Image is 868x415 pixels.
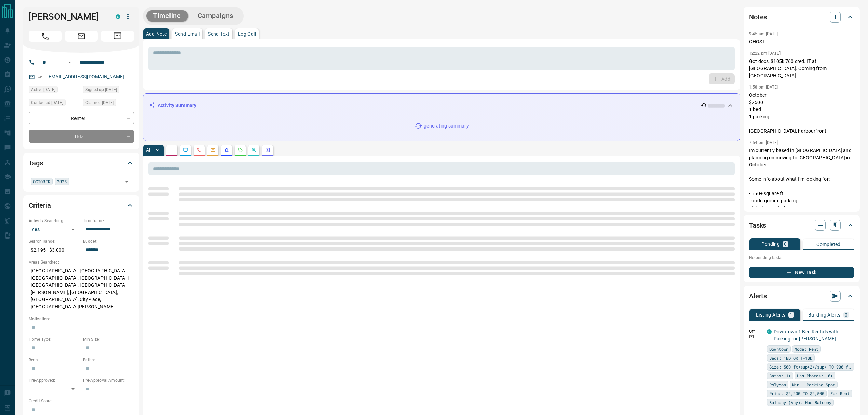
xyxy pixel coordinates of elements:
[749,220,766,231] h2: Tasks
[57,178,67,185] span: 2025
[29,200,51,211] h2: Criteria
[29,336,80,343] p: Home Type:
[83,99,134,108] div: Wed Jul 16 2025
[749,58,854,79] p: Got docs, $105k 760 cred. IT at [GEOGRAPHIC_DATA]. Coming from [GEOGRAPHIC_DATA].
[146,148,151,152] p: All
[29,31,62,42] span: Call
[749,38,854,45] p: GHOST
[29,158,43,169] h2: Tags
[749,288,854,304] div: Alerts
[784,242,787,246] p: 0
[769,372,791,379] span: Baths: 1+
[792,381,835,388] span: Min 1 Parking Spot
[749,334,754,339] svg: Email
[29,259,134,265] p: Areas Searched:
[749,267,854,278] button: New Task
[191,10,240,22] button: Campaigns
[149,99,734,112] div: Activity Summary
[769,381,786,388] span: Polygon
[29,155,134,171] div: Tags
[797,372,833,379] span: Has Photos: 10+
[33,178,50,185] span: OCTOBER
[251,147,257,153] svg: Opportunities
[146,10,188,22] button: Timeline
[238,31,256,36] p: Log Call
[769,390,824,397] span: Price: $2,200 TO $2,500
[169,147,175,153] svg: Notes
[774,329,839,342] a: Downtown 1 Bed Rentals with Parking for [PERSON_NAME]
[85,86,117,93] span: Signed up [DATE]
[749,85,778,90] p: 1:58 pm [DATE]
[47,74,124,79] a: [EMAIL_ADDRESS][DOMAIN_NAME]
[38,75,42,79] svg: Email Verified
[210,147,216,153] svg: Emails
[29,238,80,244] p: Search Range:
[175,31,200,36] p: Send Email
[845,312,847,317] p: 0
[196,147,202,153] svg: Calls
[83,377,134,384] p: Pre-Approval Amount:
[769,346,788,352] span: Downtown
[29,11,105,22] h1: [PERSON_NAME]
[830,390,850,397] span: For Rent
[808,312,841,317] p: Building Alerts
[424,122,469,130] p: generating summary
[31,99,63,106] span: Contacted [DATE]
[749,9,854,25] div: Notes
[29,357,80,363] p: Beds:
[29,86,80,95] div: Sat Oct 11 2025
[749,147,854,276] p: Im currently based in [GEOGRAPHIC_DATA] and planning on moving to [GEOGRAPHIC_DATA] in October. S...
[85,99,114,106] span: Claimed [DATE]
[29,398,134,404] p: Credit Score:
[761,242,780,246] p: Pending
[29,244,80,256] p: $2,195 - $3,000
[767,329,772,334] div: condos.ca
[208,31,230,36] p: Send Text
[749,217,854,233] div: Tasks
[65,31,98,42] span: Email
[769,363,852,370] span: Size: 500 ft<sup>2</sup> TO 900 ft<sup>2</sup>
[29,224,80,235] div: Yes
[749,253,854,263] p: No pending tasks
[790,312,792,317] p: 1
[749,51,781,56] p: 12:22 pm [DATE]
[749,140,778,145] p: 7:54 pm [DATE]
[83,336,134,343] p: Min Size:
[183,147,188,153] svg: Lead Browsing Activity
[29,316,134,322] p: Motivation:
[816,242,841,247] p: Completed
[224,147,229,153] svg: Listing Alerts
[265,147,270,153] svg: Agent Actions
[101,31,134,42] span: Message
[29,377,80,384] p: Pre-Approved:
[749,31,778,36] p: 9:45 am [DATE]
[29,112,134,124] div: Renter
[795,346,818,352] span: Mode: Rent
[116,14,120,19] div: condos.ca
[749,92,854,135] p: October $2500 1 bed 1 parking [GEOGRAPHIC_DATA], harbourfront
[83,357,134,363] p: Baths:
[29,99,80,108] div: Thu Oct 09 2025
[146,31,167,36] p: Add Note
[83,238,134,244] p: Budget:
[158,102,196,109] p: Activity Summary
[756,312,786,317] p: Listing Alerts
[31,86,55,93] span: Active [DATE]
[769,399,831,406] span: Balcony (Any): Has Balcony
[749,328,763,334] p: Off
[83,218,134,224] p: Timeframe:
[122,177,132,186] button: Open
[29,218,80,224] p: Actively Searching:
[769,354,812,361] span: Beds: 1BD OR 1+1BD
[29,197,134,214] div: Criteria
[29,265,134,312] p: [GEOGRAPHIC_DATA], [GEOGRAPHIC_DATA], [GEOGRAPHIC_DATA], [GEOGRAPHIC_DATA] | [GEOGRAPHIC_DATA], [...
[749,12,767,23] h2: Notes
[66,58,74,66] button: Open
[83,86,134,95] div: Wed Jul 16 2025
[29,130,134,143] div: TBD
[749,291,767,302] h2: Alerts
[238,147,243,153] svg: Requests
